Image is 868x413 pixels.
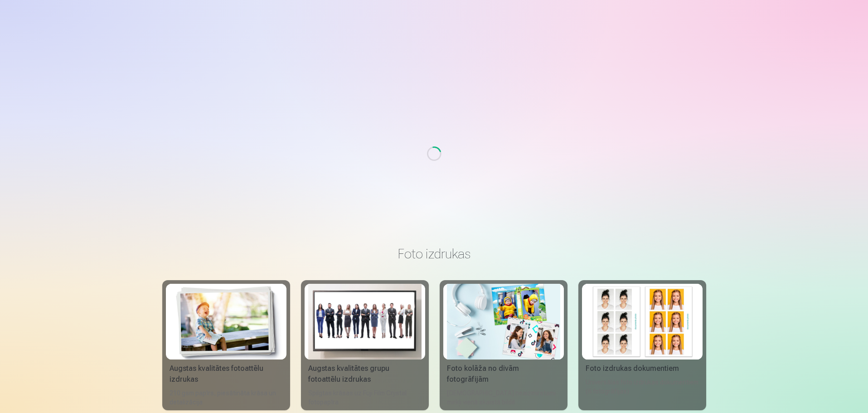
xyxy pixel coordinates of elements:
div: Universālas foto izdrukas dokumentiem (6 fotogrāfijas) [582,378,703,407]
h3: Foto izdrukas [170,246,699,262]
div: Spilgtas krāsas uz Fuji Film Crystal fotopapīra [305,389,425,407]
div: Foto izdrukas dokumentiem [582,363,703,374]
img: Augstas kvalitātes fotoattēlu izdrukas [170,284,283,360]
div: Augstas kvalitātes fotoattēlu izdrukas [166,363,286,385]
a: Foto izdrukas dokumentiemFoto izdrukas dokumentiemUniversālas foto izdrukas dokumentiem (6 fotogr... [578,280,706,410]
div: [DEMOGRAPHIC_DATA] neaizmirstami mirkļi vienā skaistā bildē [443,389,564,407]
div: Foto kolāža no divām fotogrāfijām [443,363,564,385]
a: Augstas kvalitātes grupu fotoattēlu izdrukasAugstas kvalitātes grupu fotoattēlu izdrukasSpilgtas ... [301,280,429,410]
img: Augstas kvalitātes grupu fotoattēlu izdrukas [308,284,422,360]
div: 210 gsm papīrs, piesātināta krāsa un detalizācija [166,389,286,407]
a: Augstas kvalitātes fotoattēlu izdrukasAugstas kvalitātes fotoattēlu izdrukas210 gsm papīrs, piesā... [162,280,290,410]
img: Foto kolāža no divām fotogrāfijām [447,284,560,360]
a: Foto kolāža no divām fotogrāfijāmFoto kolāža no divām fotogrāfijām[DEMOGRAPHIC_DATA] neaizmirstam... [440,280,567,410]
img: Foto izdrukas dokumentiem [586,284,699,360]
div: Augstas kvalitātes grupu fotoattēlu izdrukas [305,363,425,385]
